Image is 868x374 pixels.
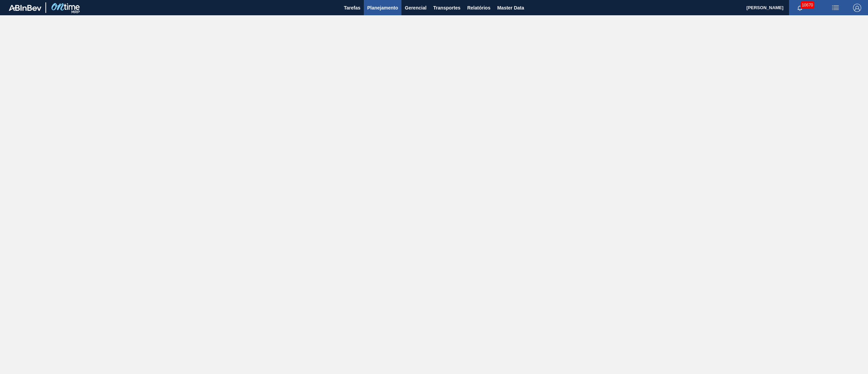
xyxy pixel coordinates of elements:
[853,4,861,12] img: Logout
[405,4,427,12] span: Gerencial
[467,4,490,12] span: Relatórios
[831,4,840,12] img: userActions
[9,5,41,11] img: TNhmsLtSVTkK8tSr43FrP2fwEKptu5GPRR3wAAAABJRU5ErkJggg==
[433,4,460,12] span: Transportes
[344,4,360,12] span: Tarefas
[789,3,811,13] button: Notificações
[497,4,524,12] span: Master Data
[801,1,814,9] span: 10670
[367,4,398,12] span: Planejamento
